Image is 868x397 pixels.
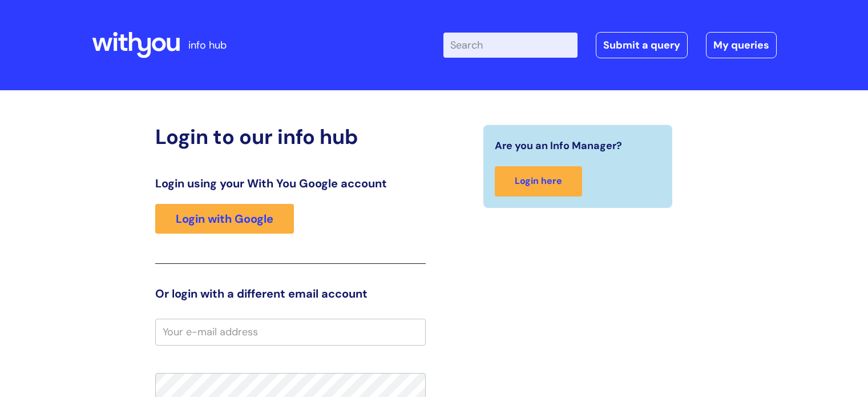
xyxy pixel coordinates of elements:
[155,287,426,300] h3: Or login with a different email account
[443,33,578,58] input: Search
[155,319,426,345] input: Your e-mail address
[188,36,227,54] p: info hub
[155,177,426,190] h3: Login using your With You Google account
[495,166,582,197] a: Login here
[596,32,688,58] a: Submit a query
[155,204,294,234] a: Login with Google
[706,32,777,58] a: My queries
[155,125,426,149] h2: Login to our info hub
[495,137,622,155] span: Are you an Info Manager?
